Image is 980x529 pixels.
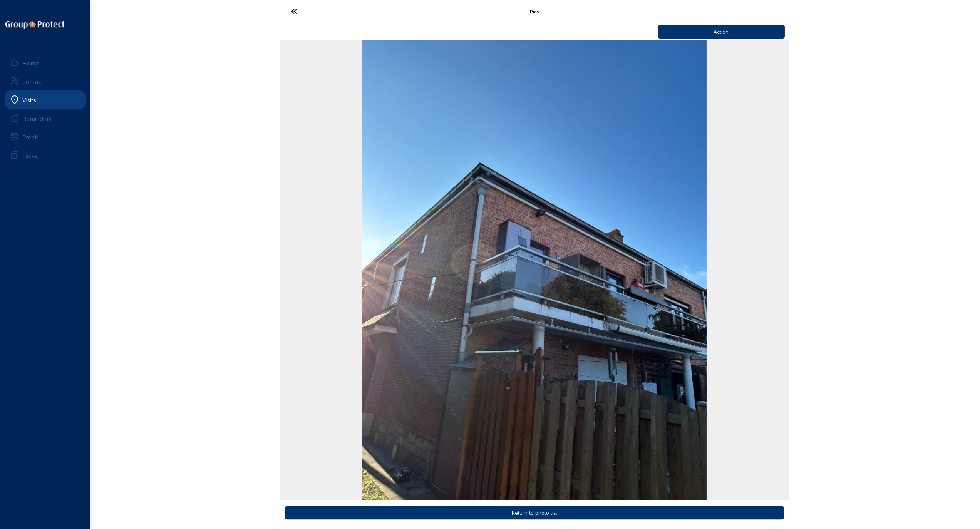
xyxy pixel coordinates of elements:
a: Stock [5,127,86,146]
a: Visits [5,90,86,109]
div: Tasks [22,152,37,159]
div: Reminders [22,115,52,122]
div: Visits [22,96,36,104]
button: Action [658,25,785,39]
a: Tasks [5,146,86,164]
button: Return to photo list [285,506,784,519]
div: Pics [365,8,704,15]
div: Stock [22,133,38,141]
div: Home [22,59,39,67]
a: Home [5,54,86,72]
swiper-slide: 9 / 20 [280,40,789,500]
a: Reminders [5,109,86,127]
img: logo-oneline.png [5,21,64,29]
img: 104b1e5c-2e1b-f7c4-a0d1-8b5cbd315db1.jpeg [362,40,707,500]
a: Contact [5,72,86,90]
div: Contact [22,78,44,85]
